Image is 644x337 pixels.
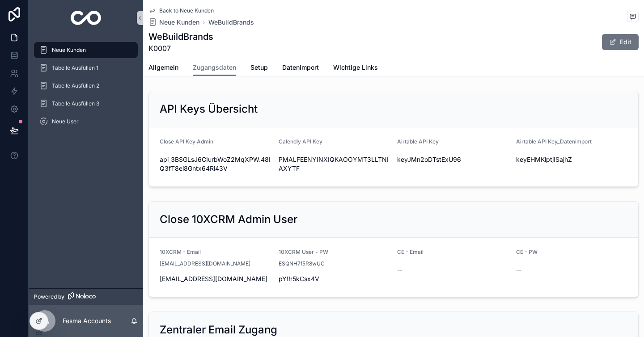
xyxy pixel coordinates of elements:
[160,249,201,255] span: 10XCRM - Email
[148,43,213,54] span: K0007
[159,18,199,27] span: Neue Kunden
[279,138,322,145] span: Calendly API Key
[148,7,214,14] a: Back to Neue Kunden
[34,114,138,130] a: Neue User
[397,265,402,274] span: --
[282,63,319,72] span: Datenimport
[516,138,592,145] span: Airtable API Key_Datenimport
[148,59,178,77] a: Allgemein
[279,274,390,283] span: pY!!r5kCsx4V
[52,82,99,89] span: Tabelle Ausfüllen 2
[193,63,236,72] span: Zugangsdaten
[516,265,521,274] span: --
[63,316,111,325] p: Fesma Accounts
[34,78,138,94] a: Tabelle Ausfüllen 2
[397,249,424,255] span: CE - Email
[52,100,99,107] span: Tabelle Ausfüllen 3
[29,36,143,141] div: scrollable content
[160,155,271,173] span: api_3BSGLsJ6CIurbWoZ2MqXPW.48IQ3fT8ei8Gntx64Ri43V
[160,138,213,145] span: Close API Key Admin
[333,63,378,72] span: Wichtige Links
[397,155,509,164] span: keyJMn2oDTstExU96
[159,7,214,14] span: Back to Neue Kunden
[160,274,271,283] span: [EMAIL_ADDRESS][DOMAIN_NAME]
[148,63,178,72] span: Allgemein
[52,64,98,72] span: Tabelle Ausfüllen 1
[34,42,138,58] a: Neue Kunden
[193,59,236,76] a: Zugangsdaten
[160,102,258,116] h2: API Keys Übersicht
[160,260,250,267] span: [EMAIL_ADDRESS][DOMAIN_NAME]
[34,293,64,300] span: Powered by
[279,155,390,173] span: PMALFEENYINXIQKAOOYMT3LLTNIAXYTF
[52,118,79,125] span: Neue User
[250,63,268,72] span: Setup
[250,59,268,77] a: Setup
[397,138,439,145] span: Airtable API Key
[160,323,277,337] h2: Zentraler Email Zugang
[333,59,378,77] a: Wichtige Links
[160,212,297,227] h2: Close 10XCRM Admin User
[208,18,254,27] a: WeBuildBrands
[516,155,628,164] span: keyEHMKlptjISajhZ
[52,46,86,54] span: Neue Kunden
[34,96,138,112] a: Tabelle Ausfüllen 3
[282,59,319,77] a: Datenimport
[602,34,639,50] button: Edit
[148,30,213,43] h1: WeBuildBrands
[279,249,328,255] span: 10XCRM User - PW
[279,260,325,267] span: ESQNH7f5R8wUC
[148,18,199,27] a: Neue Kunden
[71,11,102,25] img: App logo
[29,288,143,305] a: Powered by
[34,60,138,76] a: Tabelle Ausfüllen 1
[516,249,538,255] span: CE - PW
